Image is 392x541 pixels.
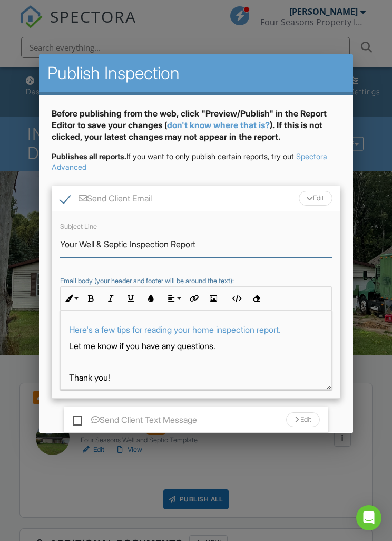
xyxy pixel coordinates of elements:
[101,288,121,308] button: Italic (Ctrl+I)
[60,223,97,230] label: Subject Line
[226,288,246,308] button: Code View
[69,372,322,383] p: Thank you!
[61,288,81,308] button: Inline Style
[60,194,152,207] label: Send Client Email
[167,120,270,130] a: don't know where that is?
[52,108,340,151] div: Before publishing from the web, click "Preview/Publish" in the Report Editor to save your changes...
[299,191,332,206] div: Edit
[69,324,281,335] a: Here's a few tips for reading your home inspection report.
[60,277,234,285] label: Email body (your header and footer will be around the text):
[203,288,223,308] button: Insert Image (Ctrl+P)
[286,412,320,427] div: Edit
[52,152,294,161] span: If you want to only publish certain reports, try out
[69,340,322,352] p: Let me know if you have any questions.
[73,415,197,428] label: Send Client Text Message
[246,288,266,308] button: Clear Formatting
[47,63,344,84] h2: Publish Inspection
[81,288,101,308] button: Bold (Ctrl+B)
[141,288,161,308] button: Colors
[183,288,203,308] button: Insert Link (Ctrl+K)
[121,288,141,308] button: Underline (Ctrl+U)
[163,288,183,308] button: Align
[52,152,126,161] strong: Publishes all reports.
[356,505,381,530] div: Open Intercom Messenger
